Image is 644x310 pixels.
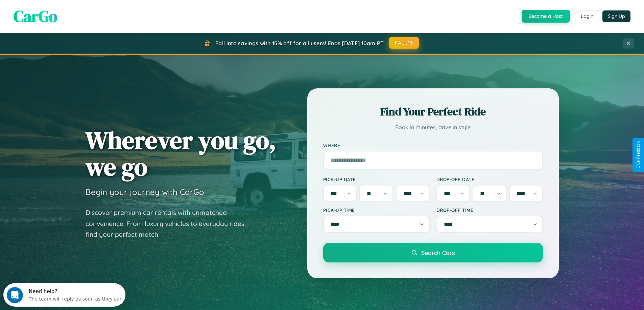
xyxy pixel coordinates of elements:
[323,142,543,148] label: Where
[636,141,641,169] div: Give Feedback
[3,3,126,21] div: Open Intercom Messenger
[389,37,419,49] button: FALL15
[602,10,630,22] button: Sign Up
[7,287,23,303] iframe: Intercom live chat
[14,5,57,27] span: CarGo
[215,40,385,47] span: Fall into savings with 15% off for all users! Ends [DATE] 10am PT.
[86,207,255,240] p: Discover premium car rentals with unmatched convenience. From luxury vehicles to everyday rides, ...
[323,207,430,213] label: Pick-up Time
[3,283,125,307] iframe: Intercom live chat discovery launcher
[323,176,430,182] label: Pick-up Date
[436,207,543,213] label: Drop-off Time
[323,122,543,132] p: Book in minutes, drive in style
[421,249,455,256] span: Search Cars
[323,104,543,119] h2: Find Your Perfect Ride
[25,6,119,11] div: Need help?
[436,176,543,182] label: Drop-off Date
[86,187,204,197] h3: Begin your journey with CarGo
[86,127,276,180] h1: Wherever you go, we go
[575,10,599,22] button: Login
[323,243,543,262] button: Search Cars
[522,10,570,23] button: Become a Host
[25,11,119,18] div: The team will reply as soon as they can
